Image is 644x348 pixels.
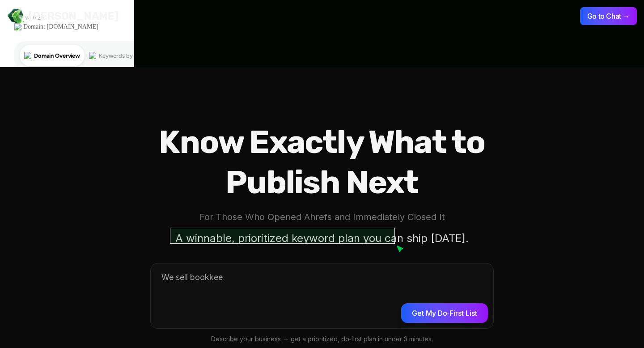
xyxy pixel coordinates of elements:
[122,210,522,225] p: For Those Who Opened Ahrefs and Immediately Closed It
[89,52,96,59] img: tab_keywords_by_traffic_grey.svg
[23,23,98,30] div: Domain: [DOMAIN_NAME]
[7,7,25,25] img: Jello SEO Logo
[150,334,494,344] p: Describe your business → get a prioritized, do‑first plan in under 3 minutes.
[14,23,21,30] img: website_grey.svg
[580,7,637,25] button: Go to Chat →
[29,9,119,23] span: [PERSON_NAME]
[122,122,522,203] h1: Know Exactly What to Publish Next
[99,53,151,59] div: Keywords by Traffic
[24,52,31,59] img: tab_domain_overview_orange.svg
[170,228,474,249] p: A winnable, prioritized keyword plan you can ship [DATE].
[14,14,21,21] img: logo_orange.svg
[34,53,80,59] div: Domain Overview
[580,12,637,21] a: Go to Chat →
[25,14,44,21] div: v 4.0.25
[401,303,488,323] button: Get My Do‑First List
